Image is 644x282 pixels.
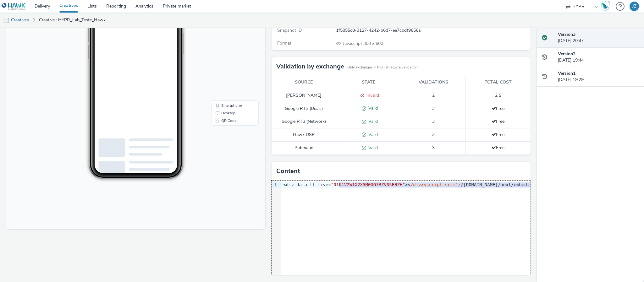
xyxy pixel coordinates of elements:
[432,145,435,151] span: 3
[347,65,417,70] small: Only exchanges in this list require validation
[277,40,291,46] span: Format
[432,106,435,111] span: 3
[36,13,109,28] a: Creative : HYPR_Lab_Teste_Hawk
[2,3,26,10] img: undefined Logo
[558,31,639,44] div: [DATE] 20:47
[366,105,378,111] span: Valid
[432,132,435,138] span: 3
[558,70,639,83] div: [DATE] 19:29
[342,41,383,46] span: 300 x 600
[215,139,229,143] span: Desktop
[432,118,435,124] span: 3
[272,76,336,89] th: Source
[272,89,336,102] td: [PERSON_NAME]
[95,24,102,28] span: 10:48
[215,132,235,136] span: Smartphone
[272,102,336,115] td: Google RTB (Deals)
[492,106,504,111] span: Free
[206,138,251,145] li: Desktop
[276,62,344,71] h3: Validation by exchange
[272,141,336,155] td: Pubmatic
[366,118,378,124] span: Valid
[401,76,466,89] th: Validations
[3,17,9,24] img: mobile
[558,70,575,76] strong: Version 1
[601,1,610,11] img: Hawk Academy
[272,115,336,128] td: Google RTB (Network)
[276,166,300,176] h3: Content
[366,145,378,151] span: Valid
[558,51,639,64] div: [DATE] 19:44
[466,76,531,89] th: Total cost
[272,128,336,142] td: Hawk DSP
[492,145,504,151] span: Free
[336,76,401,89] th: State
[336,27,530,34] div: 1f5855c8-3127-4242-b6d7-ee7cbdf9656a
[206,145,251,153] li: QR Code
[366,132,378,138] span: Valid
[215,147,230,151] span: QR Code
[632,2,636,11] div: JZ
[410,182,461,187] span: /div><script src="/
[272,182,278,188] div: 1
[601,1,613,11] a: Hawk Academy
[492,118,504,124] span: Free
[432,92,435,98] span: 2
[492,132,504,138] span: Free
[277,27,302,33] span: Snapshot ID
[495,92,501,98] span: 2 $
[364,92,379,98] span: Invalid
[331,182,405,187] span: "01K1V2W1X2X5M0DG7BZVN5ERZH"
[558,31,575,37] strong: Version 3
[206,130,251,138] li: Smartphone
[558,51,575,57] strong: Version 2
[343,41,363,46] span: Javascript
